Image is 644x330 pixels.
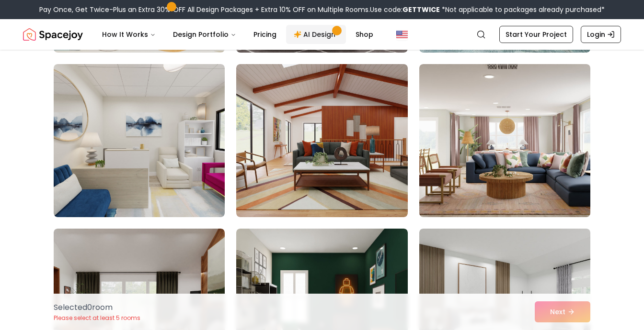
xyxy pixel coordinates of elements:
[39,5,605,14] div: Pay Once, Get Twice-Plus an Extra 30% OFF All Design Packages + Extra 10% OFF on Multiple Rooms.
[94,25,381,44] nav: Main
[23,19,621,50] nav: Global
[440,5,605,14] span: *Not applicable to packages already purchased*
[396,29,408,40] img: United States
[94,25,163,44] button: How It Works
[165,25,244,44] button: Design Portfolio
[499,26,573,43] a: Start Your Project
[54,302,140,313] p: Selected 0 room
[402,5,440,14] b: GETTWICE
[581,26,621,43] a: Login
[54,64,225,217] img: Room room-40
[54,314,140,322] p: Please select at least 5 rooms
[23,25,83,44] img: Spacejoy Logo
[348,25,381,44] a: Shop
[23,25,83,44] a: Spacejoy
[286,25,346,44] a: AI Design
[246,25,284,44] a: Pricing
[370,5,440,14] span: Use code:
[236,64,407,217] img: Room room-41
[419,64,590,217] img: Room room-42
